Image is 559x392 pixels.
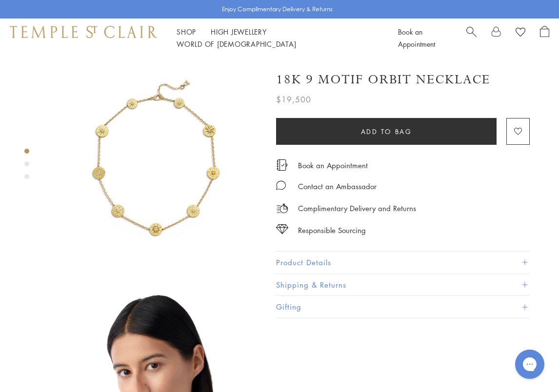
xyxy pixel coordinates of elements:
[540,26,549,50] a: Open Shopping Bag
[298,202,416,215] p: Complimentary Delivery and Returns
[298,224,366,236] div: Responsible Sourcing
[10,26,157,38] img: Temple St. Clair
[276,224,288,234] img: icon_sourcing.svg
[361,126,412,137] span: Add to bag
[510,346,549,382] iframe: Gorgias live chat messenger
[466,26,477,50] a: Search
[276,252,530,274] button: Product Details
[276,118,497,145] button: Add to bag
[49,58,261,270] img: N31838-ORBIT18
[398,27,435,49] a: Book an Appointment
[276,296,530,318] button: Gifting
[516,26,525,40] a: View Wishlist
[276,180,286,190] img: MessageIcon-01_2.svg
[24,146,29,187] div: Product gallery navigation
[276,274,530,296] button: Shipping & Returns
[298,160,368,171] a: Book an Appointment
[177,39,296,49] a: World of [DEMOGRAPHIC_DATA]World of [DEMOGRAPHIC_DATA]
[177,26,376,50] nav: Main navigation
[276,93,311,106] span: $19,500
[276,159,288,171] img: icon_appointment.svg
[211,27,267,37] a: High JewelleryHigh Jewellery
[177,27,196,37] a: ShopShop
[276,202,288,215] img: icon_delivery.svg
[222,4,333,14] p: Enjoy Complimentary Delivery & Returns
[276,71,490,88] h1: 18K 9 Motif Orbit Necklace
[298,180,377,193] div: Contact an Ambassador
